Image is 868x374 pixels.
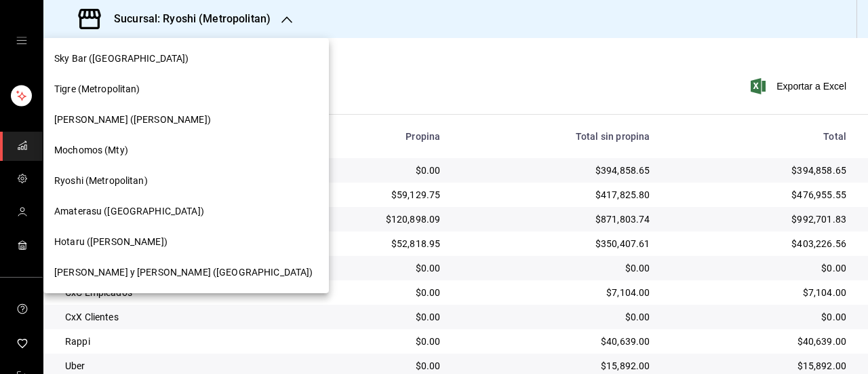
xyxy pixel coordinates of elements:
span: [PERSON_NAME] y [PERSON_NAME] ([GEOGRAPHIC_DATA]) [54,265,313,280]
div: [PERSON_NAME] y [PERSON_NAME] ([GEOGRAPHIC_DATA]) [43,257,329,288]
div: [PERSON_NAME] ([PERSON_NAME]) [43,105,329,135]
span: [PERSON_NAME] ([PERSON_NAME]) [54,113,211,127]
div: Tigre (Metropolitan) [43,74,329,105]
div: Mochomos (Mty) [43,135,329,166]
div: Amaterasu ([GEOGRAPHIC_DATA]) [43,196,329,227]
span: Mochomos (Mty) [54,143,128,157]
div: Sky Bar ([GEOGRAPHIC_DATA]) [43,43,329,74]
span: Amaterasu ([GEOGRAPHIC_DATA]) [54,204,204,219]
span: Tigre (Metropolitan) [54,82,140,96]
div: Ryoshi (Metropolitan) [43,166,329,196]
span: Sky Bar ([GEOGRAPHIC_DATA]) [54,52,189,66]
span: Ryoshi (Metropolitan) [54,174,148,188]
div: Hotaru ([PERSON_NAME]) [43,227,329,257]
span: Hotaru ([PERSON_NAME]) [54,235,167,249]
